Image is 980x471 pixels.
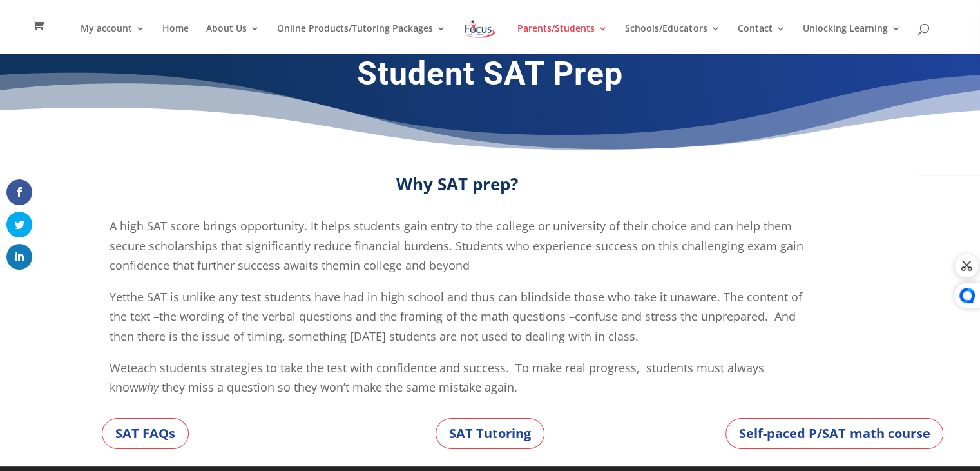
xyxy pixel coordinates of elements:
a: About Us [206,24,260,54]
span: Yet [110,289,126,305]
a: Contact [737,24,785,54]
p: We [110,358,805,397]
a: Unlocking Learning [802,24,900,54]
span: the SAT is unlike any test students have had in high school and thus can blindside those who take... [110,289,802,344]
a: SAT FAQs [102,418,189,449]
em: why [139,379,159,395]
span: they miss a question so they won’t make the same mistake again. [162,379,517,395]
span: teach students strategies to take the test with confidence and success. To make real progress, st... [110,360,764,396]
a: SAT Tutoring [436,418,544,449]
a: Schools/Educators [625,24,720,54]
a: Self-paced P/SAT math course [725,418,943,449]
a: My account [81,24,145,54]
strong: Why SAT prep? [396,172,518,195]
a: Home [162,24,189,54]
span: A high SAT score brings opportunity. It helps students gain entry to the college or university of... [110,218,803,273]
a: Online Products/Tutoring Packages [277,24,446,54]
a: Parents/Students [517,24,608,54]
span: in college and beyond [350,257,470,273]
h1: Student SAT Prep [142,54,838,99]
img: Focus on Learning [463,17,497,41]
